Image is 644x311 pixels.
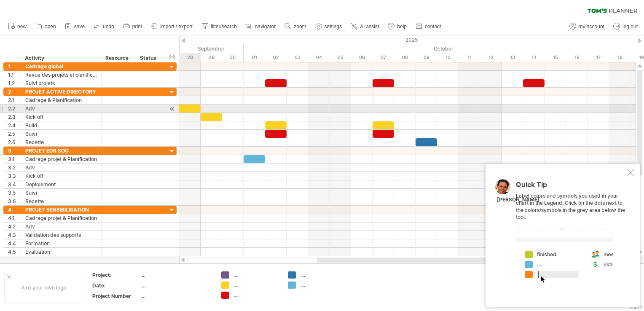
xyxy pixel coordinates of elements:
[516,181,625,193] div: Quick Tip
[25,62,97,70] div: Cadrage global
[394,53,416,62] div: Wednesday, 8 October 2025
[25,231,97,239] div: Validation des supports
[8,189,21,197] div: 3.5
[25,130,97,138] div: Suivi
[8,71,21,79] div: 1.1
[8,223,21,231] div: 4.2
[8,248,21,256] div: 4.5
[233,292,279,299] div: ....
[8,172,21,180] div: 3.3
[92,292,139,300] div: Project Number
[140,271,211,279] div: ....
[199,21,239,32] a: filter/search
[25,71,97,79] div: Revue des projets et planification
[233,282,279,289] div: ....
[282,21,309,32] a: zoom
[8,130,21,138] div: 2.5
[459,53,480,62] div: Saturday, 11 October 2025
[523,53,545,62] div: Tuesday, 14 October 2025
[74,24,85,29] span: save
[416,53,437,62] div: Thursday, 9 October 2025
[502,53,523,62] div: Monday, 13 October 2025
[160,24,193,29] span: import / export
[211,24,237,29] span: filter/search
[63,21,87,32] a: save
[8,164,21,172] div: 3.2
[25,180,97,188] div: Deploiement
[140,282,211,289] div: ....
[233,271,279,279] div: ....
[8,155,21,163] div: 3.1
[611,21,640,32] a: log out
[25,147,97,155] div: PROJET EDR SOC
[140,54,158,62] div: Status
[8,214,21,222] div: 4.1
[360,24,379,29] span: AI assist
[351,53,373,62] div: Monday, 6 October 2025
[25,248,97,256] div: Evaluation
[8,96,21,104] div: 2.1
[497,196,539,204] div: [PERSON_NAME]
[397,24,407,29] span: help
[25,206,97,214] div: PROJET SENSIBILISATION
[623,24,638,29] span: log out
[425,24,441,29] span: contact
[222,53,244,62] div: Tuesday, 30 September 2025
[8,206,21,214] div: 4
[545,53,566,62] div: Wednesday, 15 October 2025
[179,53,201,62] div: Sunday, 28 September 2025
[8,62,21,70] div: 1
[437,53,459,62] div: Friday, 10 October 2025
[25,172,97,180] div: Kick off
[105,54,131,62] div: Resource
[567,21,607,32] a: my account
[25,121,97,129] div: Build
[25,88,97,96] div: PROJET ACTIVE DIRECTORY
[25,54,97,62] div: Activity
[25,155,97,163] div: Cadrage projet & Planification
[413,21,444,32] a: contact
[300,282,346,289] div: ....
[201,53,222,62] div: Monday, 29 September 2025
[287,53,308,62] div: Friday, 3 October 2025
[373,53,394,62] div: Tuesday, 7 October 2025
[8,121,21,129] div: 2.4
[168,105,176,113] div: scroll to activity
[45,24,56,29] span: open
[25,79,97,87] div: Suivi projets
[255,24,276,29] span: navigator
[8,113,21,121] div: 2.3
[33,21,59,32] a: open
[149,21,195,32] a: import / export
[25,189,97,197] div: Suivi
[4,272,83,303] div: Add your own logo
[244,53,265,62] div: Wednesday, 1 October 2025
[330,53,351,62] div: Sunday, 5 October 2025
[588,53,609,62] div: Friday, 17 October 2025
[91,21,117,32] a: undo
[25,164,97,172] div: Adv
[294,24,306,29] span: zoom
[8,231,21,239] div: 4.3
[25,113,97,121] div: Kick off
[516,181,625,291] div: Label colors and symbols you used in your chart in the Legend. Click on the dots next to the colo...
[25,96,97,104] div: Cadrage & Planification
[8,180,21,188] div: 3.4
[313,21,344,32] a: settings
[609,53,631,62] div: Saturday, 18 October 2025
[8,239,21,247] div: 4.4
[6,21,29,32] a: new
[386,21,409,32] a: help
[8,105,21,113] div: 2.2
[17,24,27,29] span: new
[244,21,278,32] a: navigator
[300,271,346,279] div: ....
[8,88,21,96] div: 2
[629,304,643,311] div: v 422
[349,21,381,32] a: AI assist
[579,24,604,29] span: my account
[325,24,342,29] span: settings
[121,21,145,32] a: print
[8,197,21,205] div: 3.6
[25,138,97,146] div: Recette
